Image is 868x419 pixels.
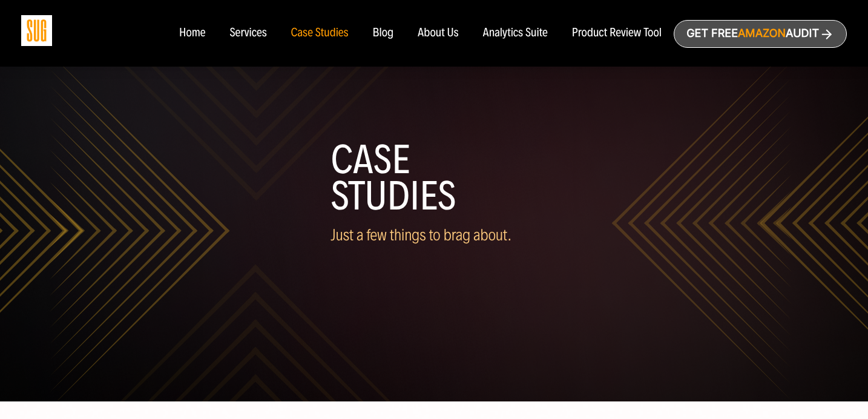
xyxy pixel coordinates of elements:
[738,27,786,40] span: Amazon
[373,27,394,40] a: Blog
[418,27,459,40] a: About Us
[331,142,538,214] h1: Case Studies
[483,27,548,40] a: Analytics Suite
[179,27,205,40] a: Home
[291,27,349,40] a: Case Studies
[674,20,847,48] a: Get freeAmazonAudit
[229,27,266,40] a: Services
[21,15,52,46] img: Sug
[572,27,662,40] a: Product Review Tool
[331,225,512,245] span: Just a few things to brag about.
